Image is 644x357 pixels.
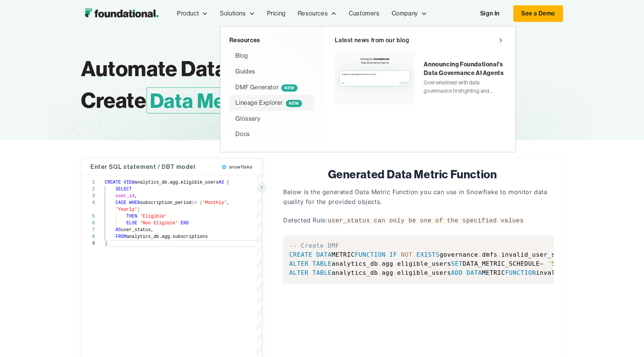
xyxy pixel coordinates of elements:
[191,200,197,205] span: in
[473,6,507,21] a: Sign In
[467,269,482,276] span: DATA
[355,251,386,258] span: FUNCTION
[127,234,208,239] span: analytics_db.agg.subscriptions
[316,251,332,258] span: DATA
[81,6,162,21] a: home
[343,1,385,26] a: Customers
[229,64,314,80] a: Guides
[401,251,413,258] span: NOT
[328,218,523,224] code: user_status can only be one of the specified values
[116,207,137,212] span: 'Yearly'
[229,48,314,64] a: Blog
[312,269,331,276] span: TABLE
[229,95,314,111] a: Lineage ExplorerNEW
[548,260,586,267] span: '5 MINUTE'
[235,98,302,108] div: Lineage Explorer
[478,251,482,258] span: .
[424,60,504,77] div: Announcing Foundational's Data Governance AI Agents
[81,186,95,193] div: 2
[289,269,308,276] span: ALTER
[116,234,127,239] span: FROM
[417,251,440,258] span: EXISTS
[397,269,451,276] span: eligible_users
[229,80,314,95] a: DMF GeneratorNEW
[116,187,132,192] span: SELECT
[235,129,250,139] div: Docs
[81,227,95,233] div: 7
[116,193,134,199] span: user_id
[332,269,378,276] span: analytics_db
[392,9,418,18] div: Company
[463,260,540,267] span: DATA_METRIC_SCHEDULE
[105,180,121,185] span: CREATE
[90,165,195,169] h4: Enter SQL statement / DBT model
[540,260,543,267] span: =
[124,180,134,185] span: VIEW
[424,78,504,95] div: Overwhelmed with data governance firefighting and never-ending struggles with a long list of requ...
[116,227,121,233] span: AS
[289,242,339,249] span: -- Create DMF
[81,220,95,227] div: 6
[229,35,314,45] div: Resources
[235,67,255,77] div: Guides
[397,260,451,267] span: eligible_users
[513,5,563,22] a: See a Demo
[283,187,554,207] p: Below is the generated Data Metric Function you can use in Snowflake to monitor data quality for ...
[140,221,178,226] span: 'Non Eligible'
[229,111,314,127] a: Glossary
[332,251,355,258] span: METRIC
[508,270,644,357] iframe: Chat Widget
[382,269,394,276] span: agg
[220,9,246,18] div: Solutions
[289,251,312,258] span: CREATE
[105,241,107,246] span: )
[393,260,397,267] span: .
[81,6,162,21] img: Foundational Logo
[140,200,192,205] span: subscription_period
[393,269,397,276] span: .
[81,240,95,247] div: 9
[229,126,314,142] a: Docs
[335,35,409,45] div: Latest news from our blog
[127,214,137,219] span: THEN
[200,200,202,205] span: (
[451,269,463,276] span: ADD
[147,87,356,113] span: Data Metric Functions
[389,251,397,258] span: IF
[378,269,382,276] span: .
[289,260,308,267] span: ALTER
[227,200,229,205] span: ,
[116,200,127,205] span: CASE
[81,213,95,220] div: 5
[221,164,253,170] span: snowflake
[335,35,504,45] a: Latest news from our blog
[227,180,229,185] span: (
[281,84,298,92] span: NEW
[81,199,95,206] div: 4
[257,183,266,192] button: Hide SQL query editor
[202,200,227,205] span: 'Monthly'
[235,83,298,92] div: DMF Generator
[177,9,199,18] div: Product
[335,51,504,104] a: Announcing Foundational's Data Governance AI AgentsOverwhelmed with data governance firefighting ...
[482,251,497,258] span: dmfs
[451,260,463,267] span: SET
[497,251,501,258] span: .
[378,260,382,267] span: .
[127,221,137,226] span: ELSE
[121,227,153,233] span: user_status,
[292,1,343,26] div: Resources
[181,221,189,226] span: END
[505,269,536,276] span: FUNCTION
[332,260,378,267] span: analytics_db
[81,233,95,240] div: 8
[501,251,598,258] span: invalid_user_status_count
[482,269,505,276] span: METRIC
[235,51,248,61] div: Blog
[298,9,328,18] div: Resources
[214,1,261,26] div: Solutions
[440,251,478,258] span: governance
[220,26,516,152] nav: Resources
[129,200,140,205] span: WHEN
